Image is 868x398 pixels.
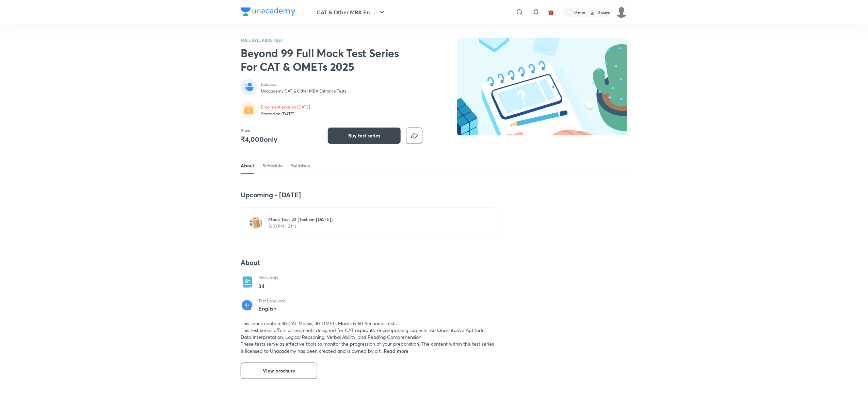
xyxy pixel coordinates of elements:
[241,38,422,42] p: FULL SYLLABUS TEST
[384,348,408,354] span: Read more
[328,128,401,144] button: Buy test series
[241,363,317,379] button: View brochure
[249,216,263,230] img: test
[263,367,295,374] span: View brochure
[241,135,277,144] div: ₹ 4,000 only
[616,6,627,18] img: Nilesh
[241,7,295,16] img: Company Logo
[241,190,497,199] h4: Upcoming - [DATE]
[258,275,278,281] p: Mock tests
[546,7,557,18] button: avatar
[589,9,596,16] img: streak
[241,157,254,174] a: About
[258,298,286,304] p: Test Language
[241,46,415,73] h2: Beyond 99 Full Mock Test Series For CAT & OMETs 2025
[258,305,286,312] p: English
[312,5,390,19] button: CAT & Other MBA En ...
[261,111,310,117] p: Started on [DATE]
[261,104,310,110] p: Enrolment ends on [DATE]
[291,157,310,174] a: Syllabus
[348,132,380,139] span: Buy test series
[262,157,283,174] a: Schedule
[241,258,497,267] h4: About
[268,223,478,229] p: 12:30 PM • 2 hrs
[548,9,554,15] img: avatar
[261,88,346,94] p: Unacademy CAT & Other MBA Entrance Tests
[241,128,250,133] p: Price
[258,282,278,290] p: 34
[241,7,295,17] a: Company Logo
[241,320,494,354] span: This series contain 30 CAT Mocks, 30 OMETs Mocks & 60 Sectional Tests . This test series offers a...
[261,82,346,87] p: Educator
[268,216,478,223] h6: Mock Test 22 (Test on [DATE])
